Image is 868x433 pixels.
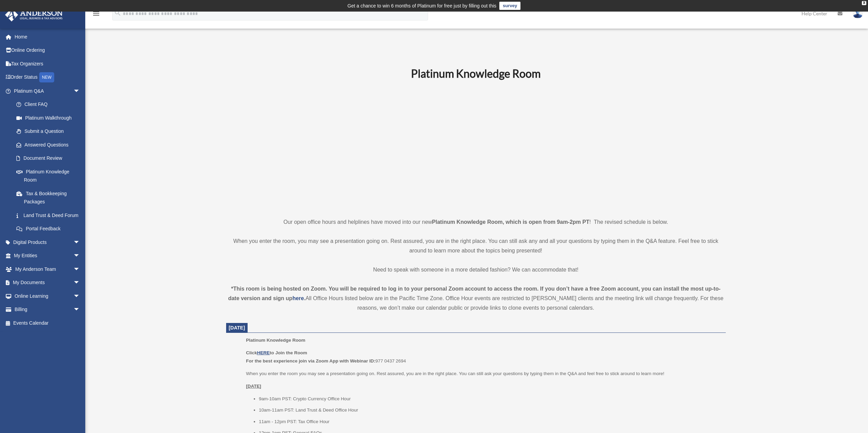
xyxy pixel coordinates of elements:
a: HERE [257,350,269,355]
li: 10am-11am PST: Land Trust & Deed Office Hour [259,406,721,414]
span: arrow_drop_down [73,262,87,276]
a: Billingarrow_drop_down [5,303,90,316]
span: arrow_drop_down [73,303,87,317]
iframe: 231110_Toby_KnowledgeRoom [373,90,578,205]
span: [DATE] [229,325,245,330]
i: menu [92,10,100,18]
a: Platinum Walkthrough [10,111,90,125]
a: Order StatusNEW [5,71,90,84]
p: Our open office hours and helplines have moved into our new ! The revised schedule is below. [226,217,726,227]
div: Get a chance to win 6 months of Platinum for free just by filling out this [348,2,497,10]
p: When you enter the room, you may see a presentation going on. Rest assured, you are in the right ... [226,236,726,256]
a: Client FAQ [10,98,90,111]
li: 11am - 12pm PST: Tax Office Hour [259,418,721,426]
li: 9am-10am PST: Crypto Currency Office Hour [259,395,721,403]
img: Anderson Advisors Platinum Portal [3,8,65,21]
b: Platinum Knowledge Room [411,67,541,80]
a: Digital Productsarrow_drop_down [5,235,90,249]
div: All Office Hours listed below are in the Pacific Time Zone. Office Hour events are restricted to ... [226,284,726,313]
span: arrow_drop_down [73,84,87,98]
u: [DATE] [246,384,261,389]
a: Submit a Question [10,125,90,138]
a: Document Review [10,152,90,165]
div: close [862,1,866,5]
a: Online Learningarrow_drop_down [5,289,90,303]
a: Tax Organizers [5,57,90,71]
span: arrow_drop_down [73,276,87,290]
a: Platinum Knowledge Room [10,165,87,187]
div: NEW [39,72,54,82]
a: Platinum Q&Aarrow_drop_down [5,84,90,98]
span: arrow_drop_down [73,249,87,263]
a: My Documentsarrow_drop_down [5,276,90,290]
b: For the best experience join via Zoom App with Webinar ID: [246,358,375,364]
span: arrow_drop_down [73,289,87,303]
p: When you enter the room you may see a presentation going on. Rest assured, you are in the right p... [246,370,721,378]
a: here [292,295,304,301]
a: Home [5,30,90,44]
a: survey [499,2,520,10]
a: Events Calendar [5,316,90,330]
a: Tax & Bookkeeping Packages [10,187,90,208]
i: search [114,9,121,17]
a: My Entitiesarrow_drop_down [5,249,90,263]
a: Online Ordering [5,44,90,57]
a: menu [92,12,100,18]
a: Land Trust & Deed Forum [10,208,90,222]
p: Need to speak with someone in a more detailed fashion? We can accommodate that! [226,265,726,275]
span: Platinum Knowledge Room [246,338,305,343]
a: Answered Questions [10,138,90,152]
strong: *This room is being hosted on Zoom. You will be required to log in to your personal Zoom account ... [228,286,721,301]
strong: Platinum Knowledge Room, which is open from 9am-2pm PT [432,219,589,225]
a: My Anderson Teamarrow_drop_down [5,262,90,276]
span: arrow_drop_down [73,235,87,249]
img: User Pic [853,9,863,18]
p: 977 0437 2694 [246,349,721,365]
b: Click to Join the Room [246,350,307,355]
a: Portal Feedback [10,222,90,236]
strong: . [304,295,305,301]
